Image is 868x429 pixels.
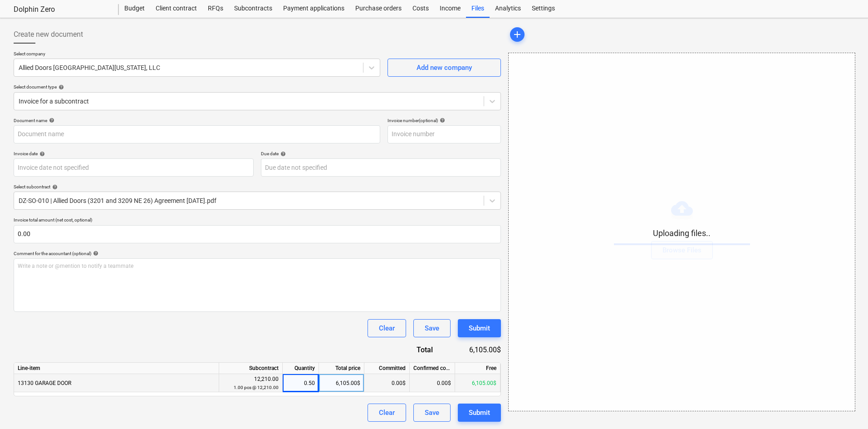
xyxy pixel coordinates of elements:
div: Comment for the accountant (optional) [14,251,501,256]
button: Save [413,404,451,422]
div: Uploading files..Browse Files [508,53,855,411]
div: 6,105.00$ [455,374,500,392]
div: Clear [379,407,395,419]
button: Clear [368,319,406,337]
span: help [279,151,286,157]
div: Save [425,407,439,419]
div: Add new company [417,62,472,74]
div: Save [425,322,439,334]
div: 0.00$ [364,374,410,392]
div: Dolphin Zero [14,5,108,15]
div: Free [455,363,500,374]
div: 6,105.00$ [319,374,364,392]
p: Select company [14,51,380,59]
span: 13130 GARAGE DOOR [18,380,71,386]
div: Confirmed costs [410,363,455,374]
div: Due date [261,151,501,157]
input: Invoice total amount (net cost, optional) [14,225,501,243]
div: Total price [319,363,364,374]
button: Submit [458,404,501,422]
input: Invoice date not specified [14,158,254,177]
div: 6,105.00$ [447,345,501,355]
span: Create new document [14,29,83,40]
span: add [512,29,523,40]
small: 1.00 pcs @ 12,210.00 [234,385,279,390]
div: Quantity [283,363,319,374]
div: 0.00$ [410,374,455,392]
div: Submit [469,322,490,334]
span: help [50,184,58,190]
div: Document name [14,118,380,123]
button: Add new company [387,59,501,77]
div: Clear [379,322,395,334]
input: Due date not specified [261,158,501,177]
div: Line-item [14,363,219,374]
span: help [38,151,45,157]
div: Committed [364,363,410,374]
iframe: Chat Widget [823,385,868,429]
p: Uploading files.. [614,228,750,239]
div: Invoice date [14,151,254,157]
div: 12,210.00 [223,375,279,392]
span: help [57,84,64,90]
div: Invoice number (optional) [387,118,501,123]
div: Total [383,345,447,355]
button: Save [413,319,451,337]
input: Document name [14,125,380,143]
button: Submit [458,319,501,337]
div: Select document type [14,84,501,90]
span: help [47,118,54,123]
div: 0.50 [286,374,315,392]
span: help [438,118,445,123]
div: Select subcontract [14,184,501,190]
div: Submit [469,407,490,419]
input: Invoice number [387,125,501,143]
span: help [91,251,98,256]
p: Invoice total amount (net cost, optional) [14,217,501,225]
button: Clear [368,404,406,422]
div: Subcontract [219,363,283,374]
